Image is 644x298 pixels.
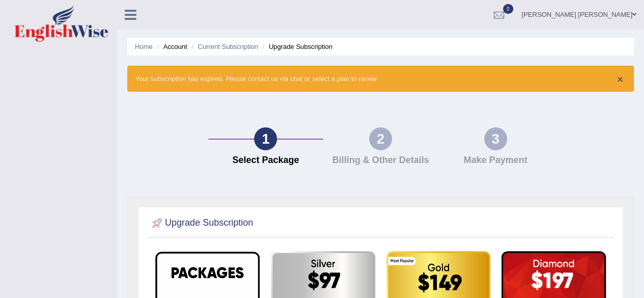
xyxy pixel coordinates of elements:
[135,43,153,50] a: Home
[503,4,513,14] span: 0
[154,42,187,51] li: Account
[254,127,277,150] div: 1
[127,66,634,92] div: Your subscription has expired. Please contact us via chat or select a plan to renew
[260,42,332,51] li: Upgrade Subscription
[213,155,318,166] h4: Select Package
[369,127,392,150] div: 2
[443,155,548,166] h4: Make Payment
[198,43,258,50] a: Current Subscription
[484,127,507,150] div: 3
[328,155,433,166] h4: Billing & Other Details
[617,74,623,85] button: ×
[150,215,253,231] h2: Upgrade Subscription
